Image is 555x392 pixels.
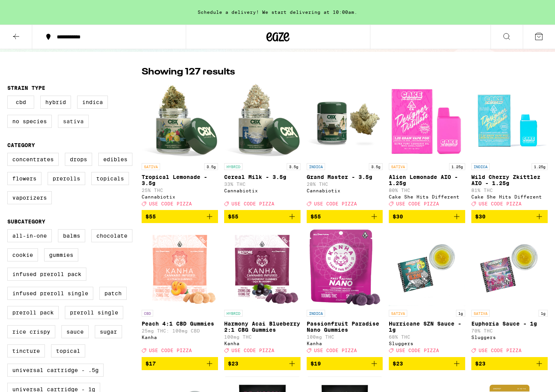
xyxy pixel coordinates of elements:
[7,268,86,281] label: Infused Preroll Pack
[471,229,548,357] a: Open page for Euphoria Sauce - 1g from Sluggers
[471,163,490,170] p: INDICA
[149,348,192,353] span: USE CODE PIZZA
[224,357,301,370] button: Add to bag
[142,83,218,159] img: Cannabiotix - Tropical Lemonade - 3.5g
[307,174,383,180] p: Grand Master - 3.5g
[224,182,301,187] p: 33% THC
[471,194,548,199] div: Cake She Hits Different
[7,218,45,225] legend: Subcategory
[142,229,218,357] a: Open page for Peach 4:1 CBD Gummies from Kanha
[479,348,522,353] span: USE CODE PIZZA
[475,213,486,220] span: $30
[77,96,108,109] label: Indica
[7,115,52,128] label: No Species
[393,213,403,220] span: $30
[142,194,218,199] div: Cannabiotix
[369,163,383,170] p: 3.5g
[40,96,71,109] label: Hybrid
[58,115,89,128] label: Sativa
[475,361,486,367] span: $23
[7,287,93,300] label: Infused Preroll Single
[311,361,321,367] span: $19
[142,328,218,333] p: 25mg THC: 100mg CBD
[149,201,192,206] span: USE CODE PIZZA
[44,248,78,261] label: Gummies
[58,229,85,242] label: Balms
[471,210,548,223] button: Add to bag
[142,66,235,79] p: Showing 127 results
[389,357,465,370] button: Add to bag
[7,344,45,357] label: Tincture
[389,194,465,199] div: Cake She Hits Different
[471,188,548,193] p: 81% THC
[224,310,243,317] p: HYBRID
[224,188,301,193] div: Cannabiotix
[307,83,383,159] img: Cannabiotix - Grand Master - 3.5g
[389,83,465,210] a: Open page for Alien Lemonade AIO - 1.25g from Cake She Hits Different
[7,96,34,109] label: CBD
[389,210,465,223] button: Add to bag
[389,188,465,193] p: 80% THC
[7,364,104,377] label: Universal Cartridge - .5g
[231,201,274,206] span: USE CODE PIZZA
[224,83,301,159] img: Cannabiotix - Cereal Milk - 3.5g
[471,328,548,333] p: 70% THC
[532,163,548,170] p: 1.25g
[231,348,274,353] span: USE CODE PIZZA
[51,344,85,357] label: Topical
[224,321,301,333] p: Harmony Acai Blueberry 2:1 CBG Gummies
[145,213,156,220] span: $55
[471,321,548,327] p: Euphoria Sauce - 1g
[471,357,548,370] button: Add to bag
[224,163,243,170] p: HYBRID
[449,163,465,170] p: 1.25g
[479,201,522,206] span: USE CODE PIZZA
[7,172,41,185] label: Flowers
[396,201,439,206] span: USE CODE PIZZA
[471,83,548,210] a: Open page for Wild Cherry Zkittlez AIO - 1.25g from Cake She Hits Different
[224,174,301,180] p: Cereal Milk - 3.5g
[7,248,38,261] label: Cookie
[142,335,218,340] div: Kanha
[7,85,45,91] legend: Strain Type
[224,334,301,339] p: 100mg THC
[7,229,52,242] label: All-In-One
[142,357,218,370] button: Add to bag
[61,325,89,338] label: Sauce
[307,341,383,346] div: Kanha
[471,335,548,340] div: Sluggers
[65,306,123,319] label: Preroll Single
[471,83,548,159] img: Cake She Hits Different - Wild Cherry Zkittlez AIO - 1.25g
[389,83,465,159] img: Cake She Hits Different - Alien Lemonade AIO - 1.25g
[396,348,439,353] span: USE CODE PIZZA
[307,188,383,193] div: Cannabiotix
[142,310,153,317] p: CBD
[456,310,465,317] p: 1g
[389,229,465,306] img: Sluggers - Hurricane SZN Sauce - 1g
[389,229,465,357] a: Open page for Hurricane SZN Sauce - 1g from Sluggers
[389,174,465,186] p: Alien Lemonade AIO - 1.25g
[389,310,407,317] p: SATIVA
[7,142,35,148] legend: Category
[314,201,357,206] span: USE CODE PIZZA
[142,229,217,306] img: Kanha - Peach 4:1 CBD Gummies
[224,229,301,357] a: Open page for Harmony Acai Blueberry 2:1 CBG Gummies from Kanha
[142,83,218,210] a: Open page for Tropical Lemonade - 3.5g from Cannabiotix
[142,210,218,223] button: Add to bag
[307,321,383,333] p: Passionfruit Paradise Nano Gummies
[307,310,325,317] p: INDICA
[307,357,383,370] button: Add to bag
[142,174,218,186] p: Tropical Lemonade - 3.5g
[389,163,407,170] p: SATIVA
[307,229,383,357] a: Open page for Passionfruit Paradise Nano Gummies from Kanha
[7,191,52,204] label: Vaporizers
[145,361,156,367] span: $17
[311,213,321,220] span: $55
[389,334,465,339] p: 68% THC
[307,163,325,170] p: INDICA
[91,229,132,242] label: Chocolate
[393,361,403,367] span: $23
[307,334,383,339] p: 100mg THC
[538,310,548,317] p: 1g
[307,83,383,210] a: Open page for Grand Master - 3.5g from Cannabiotix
